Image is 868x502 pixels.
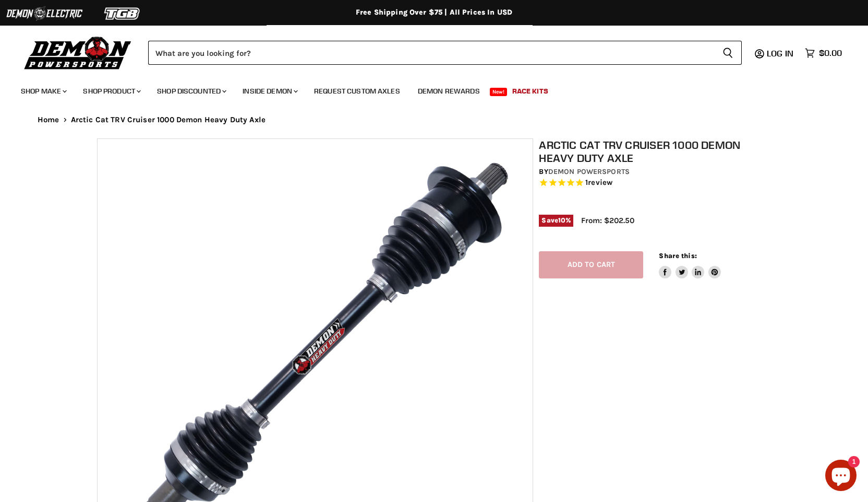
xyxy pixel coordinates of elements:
form: Product [148,41,742,65]
inbox-online-store-chat: Shopify online store chat [822,460,860,494]
span: Arctic Cat TRV Cruiser 1000 Demon Heavy Duty Axle [71,115,266,124]
a: Demon Rewards [410,80,488,102]
a: Home [38,115,59,124]
a: Demon Powersports [548,167,630,176]
div: by [539,166,777,178]
input: Search [148,41,714,65]
span: New! [490,88,508,96]
span: 1 reviews [585,178,612,188]
img: Demon Electric Logo 2 [5,4,83,24]
a: Shop Discounted [149,80,233,102]
a: $0.00 [800,45,847,61]
a: Inside Demon [235,80,304,102]
a: Race Kits [504,80,556,102]
img: TGB Logo 2 [83,4,162,24]
img: Demon Powersports [21,34,135,71]
div: Free Shipping Over $75 | All Prices In USD [17,8,851,17]
span: Share this: [659,252,696,260]
span: Rated 5.0 out of 5 stars 1 reviews [539,178,777,189]
aside: Share this: [659,251,721,279]
ul: Main menu [13,76,839,102]
span: Log in [767,48,793,59]
a: Shop Make [13,80,73,102]
nav: Breadcrumbs [17,115,851,124]
a: Log in [762,49,800,58]
a: Shop Product [75,80,147,102]
span: $0.00 [819,48,842,58]
h1: Arctic Cat TRV Cruiser 1000 Demon Heavy Duty Axle [539,138,777,165]
span: review [588,178,612,188]
span: Save % [539,215,573,226]
span: 10 [558,216,565,224]
a: Request Custom Axles [306,80,408,102]
span: From: $202.50 [581,216,634,225]
button: Search [714,41,742,65]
